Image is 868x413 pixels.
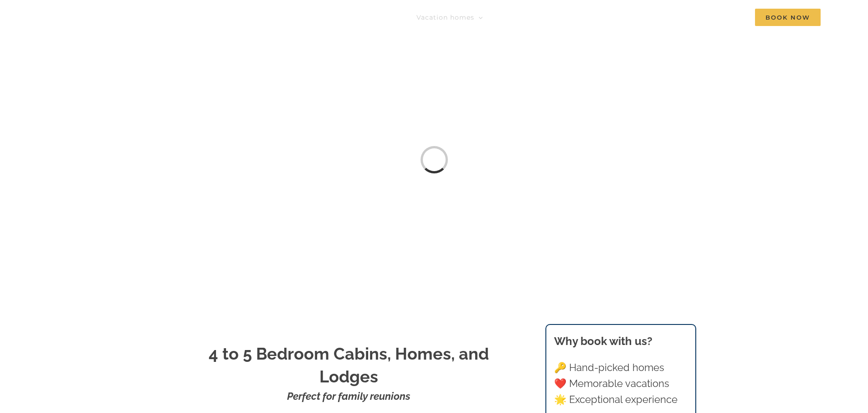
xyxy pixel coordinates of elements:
div: Loading... [415,141,453,179]
a: Things to do [503,8,558,26]
h3: Why book with us? [554,333,687,350]
span: Contact [706,14,734,21]
a: Contact [706,8,734,26]
strong: 4 to 5 Bedroom Cabins, Homes, and Lodges [209,344,489,386]
span: Things to do [503,14,549,21]
span: Book Now [755,9,821,26]
p: 🔑 Hand-picked homes ❤️ Memorable vacations 🌟 Exceptional experience [554,360,687,408]
span: About [655,14,677,21]
a: Vacation homes [416,8,483,26]
span: Deals & More [578,14,626,21]
a: About [655,8,685,26]
span: Vacation homes [416,14,474,21]
nav: Main Menu [416,8,821,26]
strong: Perfect for family reunions [287,390,411,402]
a: Book Now [755,8,821,26]
img: Branson Family Retreats Logo [47,10,202,31]
a: Deals & More [578,8,634,26]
